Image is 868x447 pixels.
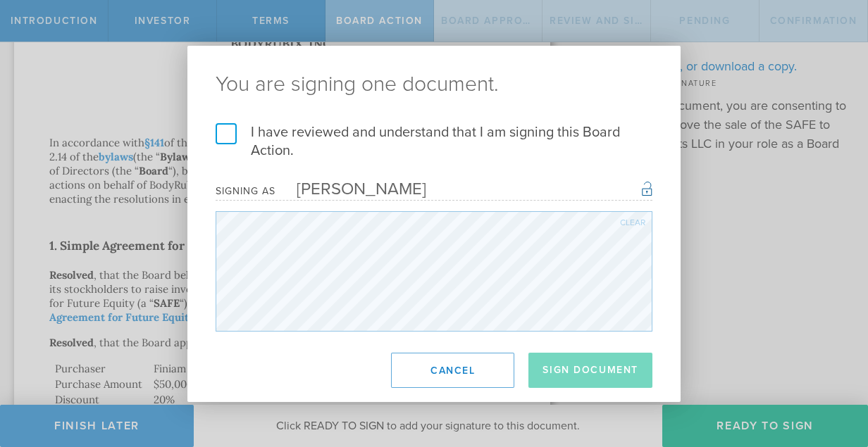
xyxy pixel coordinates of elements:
[216,185,275,197] div: Signing as
[391,353,514,388] button: Cancel
[275,179,426,199] div: [PERSON_NAME]
[216,74,652,95] ng-pluralize: You are signing one document.
[528,353,652,388] button: Sign Document
[216,123,652,160] label: I have reviewed and understand that I am signing this Board Action.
